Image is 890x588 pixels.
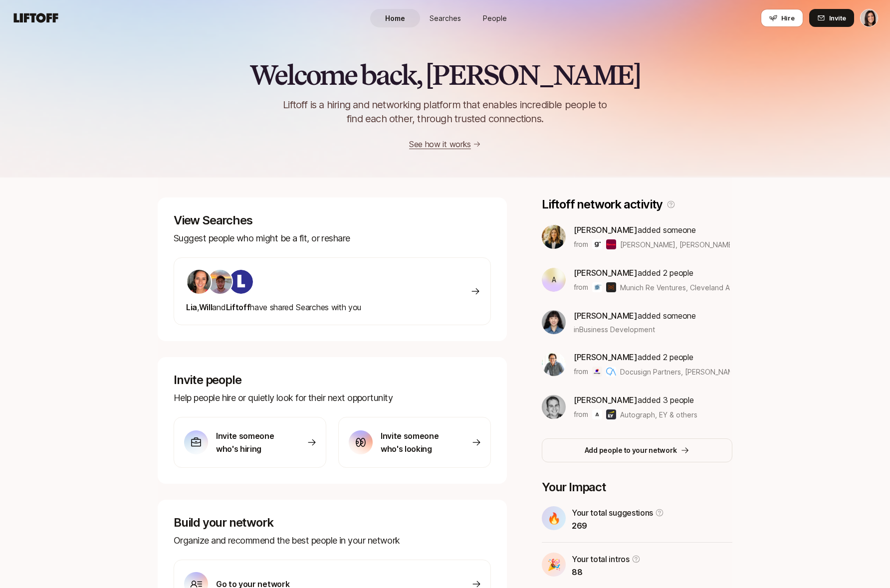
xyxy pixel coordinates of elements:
p: Invite people [174,373,491,387]
p: Invite someone who's hiring [216,429,286,455]
button: Add people to your network [542,438,732,462]
img: a656a6ea_5fea_4968_b3a7_33e87ec720b1.jfif [542,310,566,334]
span: and [212,302,225,312]
span: Invite [829,13,846,23]
span: Home [385,13,405,23]
p: added 2 people [574,351,730,364]
p: Your Impact [542,480,732,494]
p: 88 [572,566,641,579]
img: d8171d0d_cd14_41e6_887c_717ee5808693.jpg [542,352,566,376]
span: Autograph, EY & others [620,409,697,420]
a: Searches [420,9,470,27]
p: added someone [574,223,730,236]
span: Hire [781,13,795,23]
span: Lia [186,302,197,312]
img: 311bb37e_50f9_4bd4_adc2_e86b878d3342.jfif [542,395,566,419]
span: [PERSON_NAME] [574,352,638,362]
span: [PERSON_NAME] [574,268,638,278]
img: Cleveland Avenue [606,282,616,292]
span: Will [199,302,213,312]
p: View Searches [174,213,491,227]
span: Munich Re Ventures, Cleveland Avenue & others [620,283,780,292]
span: Liftoff [226,302,250,312]
img: EY [606,409,616,419]
p: Invite someone who's looking [381,429,450,455]
button: Invite [809,9,854,27]
p: added someone [574,309,696,322]
p: from [574,281,588,293]
span: Searches [430,13,461,23]
img: 490561b5_2133_45f3_8e39_178badb376a1.jpg [187,270,211,294]
span: have shared Searches with you [186,302,361,312]
p: from [574,408,588,420]
img: ACg8ocKIuO9-sklR2KvA8ZVJz4iZ_g9wtBiQREC3t8A94l4CTg=s160-c [229,270,253,294]
p: 269 [572,519,664,532]
a: Home [370,9,420,27]
img: Eleanor Morgan [861,9,878,26]
p: added 3 people [574,393,697,406]
button: Hire [761,9,803,27]
p: A [552,274,556,286]
span: [PERSON_NAME] [574,395,638,405]
p: Add people to your network [585,444,677,456]
img: ACg8ocJgLS4_X9rs-p23w7LExaokyEoWgQo9BGx67dOfttGDosg=s160-c [208,270,232,294]
p: Build your network [174,516,491,530]
a: People [470,9,520,27]
span: [PERSON_NAME] [574,311,638,321]
span: , [197,302,199,312]
div: 🎉 [542,553,566,577]
p: Liftoff is a hiring and networking platform that enables incredible people to find each other, th... [266,98,624,126]
p: Your total intros [572,553,630,566]
p: from [574,238,588,250]
img: Munich Re Ventures [592,282,602,292]
img: CLARA Analytics [606,367,616,377]
p: added 2 people [574,266,730,279]
button: Eleanor Morgan [860,9,878,27]
span: [PERSON_NAME] [574,225,638,235]
div: 🔥 [542,506,566,530]
p: from [574,366,588,378]
p: Liftoff network activity [542,197,663,211]
img: Autograph [592,409,602,419]
img: Gladskin [592,239,602,249]
p: Organize and recommend the best people in your network [174,534,491,548]
span: in Business Development [574,324,655,335]
span: Docusign Partners, [PERSON_NAME] & others [620,368,770,376]
img: Rowan [606,239,616,249]
h2: Welcome back, [PERSON_NAME] [249,60,640,90]
p: Your total suggestions [572,506,653,519]
p: Help people hire or quietly look for their next opportunity [174,391,491,405]
a: See how it works [409,139,471,149]
span: People [483,13,507,23]
span: [PERSON_NAME], [PERSON_NAME] & others [620,239,730,250]
p: Suggest people who might be a fit, or reshare [174,231,491,245]
img: Docusign Partners [592,367,602,377]
img: add89ea6_fb14_440a_9630_c54da93ccdde.jpg [542,225,566,249]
